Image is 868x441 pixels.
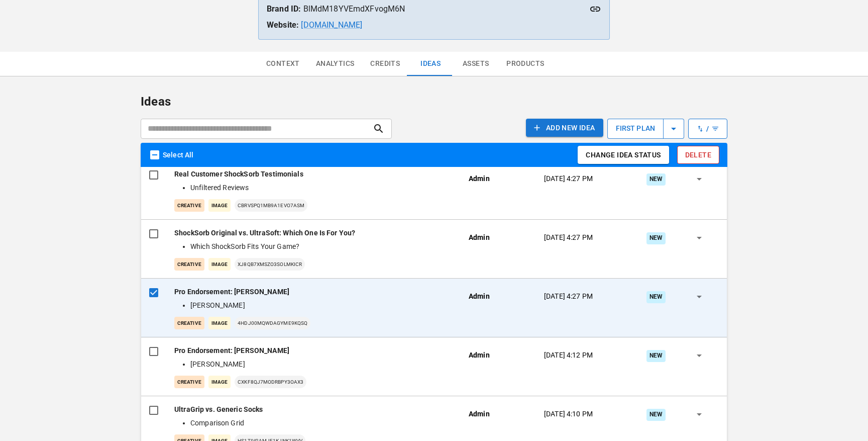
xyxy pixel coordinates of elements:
button: Context [258,52,308,76]
button: Delete [677,146,719,164]
p: creative [174,199,204,212]
p: [DATE] 4:27 PM [544,173,593,184]
p: BlMdM18YVEmdXFvogM6N [267,3,601,15]
p: Admin [469,232,490,243]
p: Image [208,199,231,212]
strong: Brand ID: [267,4,301,14]
p: Image [208,376,231,388]
div: New [646,409,666,420]
p: Pro Endorsement: [PERSON_NAME] [174,287,453,297]
button: Credits [362,52,408,76]
p: cXkf8qj7MOdrBPy3OaX3 [235,376,306,388]
li: [PERSON_NAME] [190,300,449,311]
p: creative [174,317,204,329]
li: Unfiltered Reviews [190,183,449,193]
p: Admin [469,350,490,361]
p: [DATE] 4:12 PM [544,350,593,361]
p: Real Customer ShockSorb Testimonials [174,169,453,180]
p: creative [174,258,204,271]
div: New [646,291,666,303]
p: Image [208,258,231,271]
a: Add NEW IDEA [526,119,603,139]
button: Analytics [308,52,363,76]
p: cBRVSPq1mb9a1EVO7aSm [235,199,307,212]
p: first plan [608,117,663,140]
li: Comparison Grid [190,418,449,428]
li: Which ShockSorb Fits Your Game? [190,241,449,252]
p: Image [208,317,231,329]
div: New [646,232,666,244]
p: [DATE] 4:27 PM [544,291,593,302]
div: New [646,350,666,362]
button: Change Idea status [578,146,669,164]
p: XJ8QB7XmSZo3solmKIcr [235,258,305,271]
button: first plan [607,119,684,139]
p: Admin [469,173,490,184]
button: Products [498,52,552,76]
button: Add NEW IDEA [526,119,603,137]
p: Admin [469,291,490,302]
p: ShockSorb Original vs. UltraSoft: Which One Is For You? [174,228,453,238]
p: [DATE] 4:27 PM [544,232,593,243]
p: creative [174,376,204,388]
strong: Website: [267,20,299,30]
p: Ideas [141,93,727,111]
p: Admin [469,409,490,419]
button: Ideas [408,52,453,76]
p: 4HdJ00mqWDAGYMe9KQsQ [235,317,310,329]
button: Assets [453,52,498,76]
li: [PERSON_NAME] [190,359,449,370]
a: [DOMAIN_NAME] [301,20,362,30]
p: Pro Endorsement: [PERSON_NAME] [174,345,453,356]
p: UltraGrip vs. Generic Socks [174,404,453,415]
p: Select All [163,150,194,160]
div: New [646,173,666,185]
p: [DATE] 4:10 PM [544,409,593,419]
